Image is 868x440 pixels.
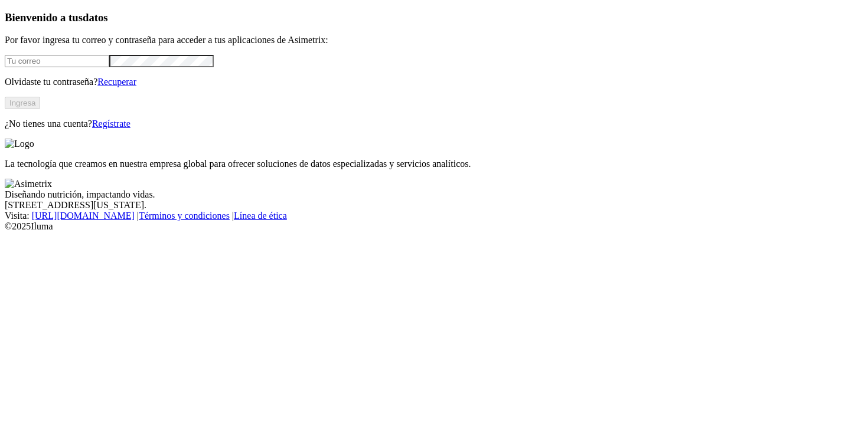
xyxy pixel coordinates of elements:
[5,179,52,189] img: Asimetrix
[5,200,863,211] div: [STREET_ADDRESS][US_STATE].
[234,211,287,221] a: Línea de ética
[139,211,230,221] a: Términos y condiciones
[92,119,130,129] a: Regístrate
[5,159,863,169] p: La tecnología que creamos en nuestra empresa global para ofrecer soluciones de datos especializad...
[5,11,863,24] h3: Bienvenido a tus
[5,97,40,109] button: Ingresa
[5,211,863,221] div: Visita : | |
[83,11,108,24] span: datos
[5,189,863,200] div: Diseñando nutrición, impactando vidas.
[5,55,109,67] input: Tu correo
[5,119,863,129] p: ¿No tienes una cuenta?
[5,221,863,232] div: © 2025 Iluma
[5,35,863,45] p: Por favor ingresa tu correo y contraseña para acceder a tus aplicaciones de Asimetrix:
[97,77,136,87] a: Recuperar
[5,139,34,149] img: Logo
[32,211,135,221] a: [URL][DOMAIN_NAME]
[5,77,863,87] p: Olvidaste tu contraseña?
